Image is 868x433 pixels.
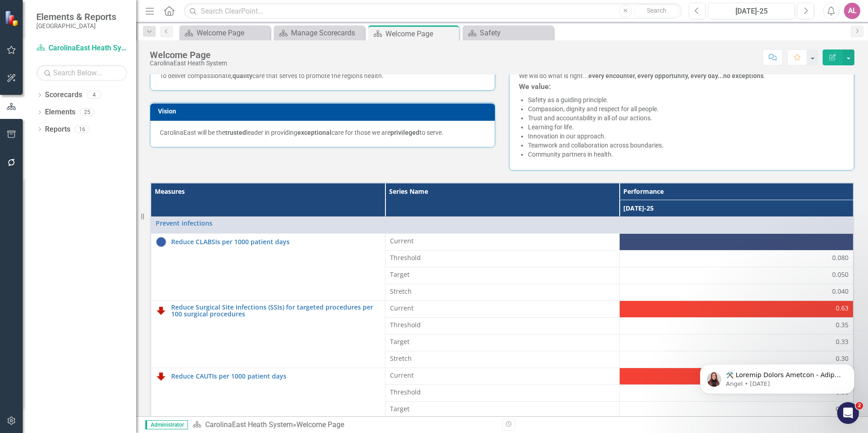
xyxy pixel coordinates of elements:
img: Not On Track [156,371,167,382]
span: Threshold [390,253,615,262]
span: Threshold [390,388,615,397]
div: Welcome Page [296,420,344,429]
span: Target [390,337,615,346]
td: Double-Click to Edit [385,368,619,384]
span: 0.33 [836,337,848,346]
span: 0.040 [832,287,848,296]
span: Elements & Reports [36,11,116,22]
td: Double-Click to Edit [385,334,619,351]
input: Search ClearPoint... [184,3,682,19]
div: [DATE]-25 [711,6,792,17]
td: Double-Click to Edit [619,401,853,418]
td: Double-Click to Edit [385,284,619,300]
a: CarolinaEast Heath System [36,43,127,54]
td: Double-Click to Edit [619,317,853,334]
div: 16 [75,125,89,133]
li: Safety as a guiding principle. [528,95,844,104]
strong: every encounter, every opportunity, every day...no exceptions [588,72,764,79]
td: Double-Click to Edit [385,351,619,368]
div: » [192,420,495,430]
td: Double-Click to Edit Right Click for Context Menu [151,300,385,368]
a: Reduce CLABSIs per 1000 patient days [171,238,380,245]
a: Prevent infections [156,220,848,226]
li: Compassion, dignity and respect for all people. [528,104,844,113]
p: We will do what is right... . [519,71,844,80]
span: Target [390,270,615,279]
button: [DATE]-25 [708,3,795,19]
a: Safety [465,27,551,39]
td: Double-Click to Edit [619,250,853,267]
div: Safety [480,27,551,39]
img: ClearPoint Strategy [5,10,20,26]
a: Scorecards [45,90,82,100]
td: Double-Click to Edit [619,267,853,284]
li: Community partners in health. [528,150,844,159]
td: Double-Click to Edit [385,384,619,401]
iframe: Intercom live chat [837,402,859,424]
strong: trusted [225,129,246,136]
span: 0.63 [836,304,848,313]
h3: Vision [158,108,490,115]
span: 0.080 [832,253,848,262]
p: To deliver compassionate, care that serves to promote the region's health. [160,71,485,80]
img: Not On Track [156,305,167,316]
span: Current [390,236,615,246]
td: Double-Click to Edit [619,368,853,384]
iframe: Intercom notifications message [686,345,868,408]
li: Teamwork and collaboration across boundaries. [528,141,844,150]
a: Welcome Page [182,27,268,39]
span: 2 [856,402,863,409]
span: Current [390,304,615,313]
div: Manage Scorecards [291,27,362,39]
td: Double-Click to Edit [619,233,853,250]
td: Double-Click to Edit [619,284,853,300]
span: Target [390,404,615,413]
div: 25 [80,108,94,116]
img: No Information [156,236,167,247]
span: Threshold [390,320,615,330]
td: Double-Click to Edit [385,267,619,284]
li: Learning for life. [528,123,844,132]
li: Innovation in our approach. [528,132,844,141]
td: Double-Click to Edit Right Click for Context Menu [151,216,853,233]
strong: quality [232,72,252,79]
span: 0.050 [832,270,848,279]
button: AL [844,3,860,19]
input: Search Below... [36,65,127,81]
td: Double-Click to Edit [385,233,619,250]
strong: privileged [390,129,419,136]
strong: exceptional [297,129,331,136]
div: Welcome Page [197,27,268,39]
span: Stretch [390,354,615,363]
td: Double-Click to Edit [619,351,853,368]
td: Double-Click to Edit [385,401,619,418]
a: Reduce CAUTIs per 1000 patient days [171,373,380,379]
p: CarolinaEast will be the leader in providing care for those we are to serve. [160,128,485,137]
span: Search [647,7,666,14]
div: Welcome Page [150,50,227,60]
a: Elements [45,107,75,118]
div: CarolinaEast Heath System [150,60,227,67]
span: 0.05 [836,404,848,413]
td: Double-Click to Edit Right Click for Context Menu [151,233,385,300]
a: Reports [45,124,70,135]
li: Trust and accountability in all of our actions. [528,113,844,123]
td: Double-Click to Edit [619,334,853,351]
div: Welcome Page [385,28,457,39]
span: 0.35 [836,320,848,330]
button: Search [634,5,680,17]
td: Double-Click to Edit [385,250,619,267]
a: Reduce Surgical Site Infections (SSIs) for targeted procedures per 100 surgical procedures [171,304,380,318]
a: CarolinaEast Heath System [205,420,293,429]
a: Manage Scorecards [276,27,362,39]
h3: We value: [519,83,844,91]
div: 4 [87,91,101,99]
small: [GEOGRAPHIC_DATA] [36,22,116,30]
td: Double-Click to Edit [619,384,853,401]
span: Administrator [145,420,188,429]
